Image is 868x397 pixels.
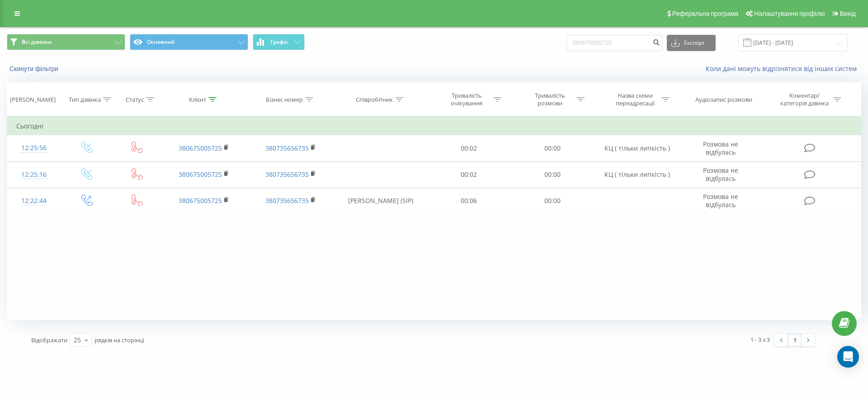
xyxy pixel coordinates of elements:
[7,65,63,73] button: Скинути фільтри
[265,144,309,152] a: 380735656735
[94,336,144,344] span: рядків на сторінці
[510,188,594,214] td: 00:00
[10,96,56,104] div: [PERSON_NAME]
[706,64,861,73] a: Коли дані можуть відрізнятися вiд інших систем
[16,139,52,157] div: 12:25:56
[594,135,681,161] td: КЦ ( тільки липкість )
[179,170,222,179] a: 380675005725
[443,92,491,107] div: Тривалість очікування
[840,10,856,17] span: Вихід
[270,39,288,45] span: Графік
[179,144,222,152] a: 380675005725
[22,38,52,46] span: Всі дзвінки
[672,10,739,17] span: Реферальна програма
[130,34,248,50] button: Основний
[566,35,662,51] input: Пошук за номером
[703,192,738,209] span: Розмова не відбулась
[189,96,206,104] div: Клієнт
[179,196,222,205] a: 380675005725
[427,188,510,214] td: 00:06
[594,161,681,188] td: КЦ ( тільки липкість )
[695,96,752,104] div: Аудіозапис розмови
[837,346,859,368] div: Open Intercom Messenger
[266,96,303,104] div: Бізнес номер
[126,96,144,104] div: Статус
[16,166,52,184] div: 12:25:16
[510,161,594,188] td: 00:00
[334,188,427,214] td: [PERSON_NAME] (SIP)
[703,166,738,183] span: Розмова не відбулась
[356,96,393,104] div: Співробітник
[69,96,101,104] div: Тип дзвінка
[611,92,659,107] div: Назва схеми переадресації
[667,35,716,51] button: Експорт
[16,192,52,210] div: 12:22:44
[265,170,309,179] a: 380735656735
[427,161,510,188] td: 00:02
[703,140,738,156] span: Розмова не відбулась
[526,92,574,107] div: Тривалість розмови
[7,117,861,135] td: Сьогодні
[510,135,594,161] td: 00:00
[7,34,125,50] button: Всі дзвінки
[74,336,81,345] div: 25
[253,34,305,50] button: Графік
[31,336,67,344] span: Відображати
[427,135,510,161] td: 00:02
[778,92,831,107] div: Коментар/категорія дзвінка
[754,10,825,17] span: Налаштування профілю
[265,196,309,205] a: 380735656735
[788,334,802,346] a: 1
[750,335,770,344] div: 1 - 3 з 3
